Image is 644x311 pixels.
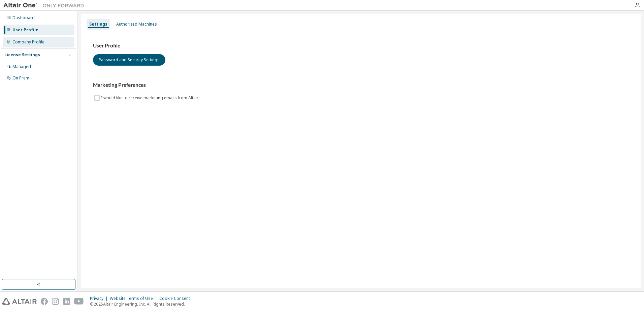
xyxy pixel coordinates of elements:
p: © 2025 Altair Engineering, Inc. All Rights Reserved. [90,301,194,307]
div: Cookie Consent [159,296,194,301]
button: Password and Security Settings [93,54,165,66]
div: Authorized Machines [116,22,157,27]
div: Settings [89,22,107,27]
h3: User Profile [93,42,629,49]
h3: Marketing Preferences [93,82,629,89]
img: altair_logo.svg [2,298,37,305]
img: instagram.svg [52,298,59,305]
img: youtube.svg [74,298,84,305]
img: facebook.svg [41,298,48,305]
label: I would like to receive marketing emails from Altair [101,94,200,102]
div: On Prem [12,75,29,81]
div: Company Profile [12,39,44,45]
div: User Profile [12,27,38,33]
div: Managed [12,64,31,69]
img: linkedin.svg [63,298,70,305]
div: License Settings [4,52,40,58]
div: Privacy [90,296,110,301]
div: Dashboard [12,15,35,21]
div: Website Terms of Use [110,296,159,301]
img: Altair One [3,2,88,9]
